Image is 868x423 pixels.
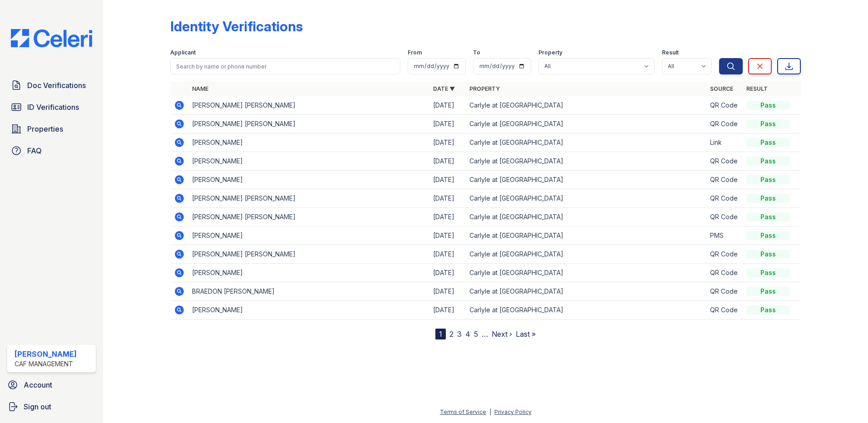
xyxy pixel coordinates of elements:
div: Pass [746,138,790,147]
td: [DATE] [429,115,466,133]
td: QR Code [706,189,743,208]
a: Doc Verifications [7,76,96,94]
td: Carlyle at [GEOGRAPHIC_DATA] [466,226,707,245]
span: ID Verifications [27,102,79,113]
label: Result [662,49,679,56]
td: QR Code [706,208,743,226]
td: QR Code [706,245,743,264]
div: Pass [746,194,790,203]
a: Terms of Service [440,408,486,415]
a: Name [192,85,208,92]
td: [PERSON_NAME] [PERSON_NAME] [188,115,429,133]
td: QR Code [706,152,743,171]
td: QR Code [706,301,743,320]
div: Pass [746,157,790,166]
a: Result [746,85,768,92]
a: Source [710,85,733,92]
label: To [473,49,480,56]
div: 1 [435,329,446,339]
td: Carlyle at [GEOGRAPHIC_DATA] [466,264,707,282]
div: Pass [746,305,790,315]
td: Carlyle at [GEOGRAPHIC_DATA] [466,152,707,171]
td: [DATE] [429,282,466,301]
span: Account [24,379,52,390]
td: [DATE] [429,189,466,208]
a: ID Verifications [7,98,96,116]
td: Carlyle at [GEOGRAPHIC_DATA] [466,245,707,264]
td: [DATE] [429,245,466,264]
td: [PERSON_NAME] [PERSON_NAME] [188,245,429,264]
div: Pass [746,119,790,128]
td: [DATE] [429,96,466,115]
a: 4 [465,330,470,339]
td: Carlyle at [GEOGRAPHIC_DATA] [466,171,707,189]
td: [PERSON_NAME] [PERSON_NAME] [188,96,429,115]
td: [DATE] [429,152,466,171]
a: Date ▼ [433,85,455,92]
td: Carlyle at [GEOGRAPHIC_DATA] [466,115,707,133]
span: Properties [27,123,63,134]
a: Privacy Policy [494,408,532,415]
div: Pass [746,175,790,184]
td: [DATE] [429,301,466,320]
td: [PERSON_NAME] [188,152,429,171]
div: CAF Management [15,359,77,369]
a: Properties [7,120,96,138]
td: QR Code [706,264,743,282]
td: [DATE] [429,208,466,226]
div: Pass [746,268,790,277]
img: CE_Logo_Blue-a8612792a0a2168367f1c8372b55b34899dd931a85d93a1a3d3e32e68fde9ad4.png [4,29,99,47]
label: Applicant [170,49,196,56]
a: 3 [457,330,462,339]
a: FAQ [7,142,96,160]
div: Pass [746,231,790,240]
span: Sign out [24,401,51,412]
a: 2 [449,330,454,339]
a: Sign out [4,398,99,416]
td: [PERSON_NAME] [188,264,429,282]
td: QR Code [706,171,743,189]
div: | [489,408,491,415]
td: [PERSON_NAME] [PERSON_NAME] [188,208,429,226]
span: Doc Verifications [27,80,86,91]
td: [DATE] [429,171,466,189]
td: [DATE] [429,226,466,245]
td: Carlyle at [GEOGRAPHIC_DATA] [466,133,707,152]
td: Link [706,133,743,152]
td: Carlyle at [GEOGRAPHIC_DATA] [466,189,707,208]
a: Last » [516,330,536,339]
td: [PERSON_NAME] [188,301,429,320]
td: [PERSON_NAME] [188,171,429,189]
span: … [482,329,488,339]
label: Property [538,49,562,56]
input: Search by name or phone number [170,58,400,74]
td: Carlyle at [GEOGRAPHIC_DATA] [466,208,707,226]
td: PMS [706,226,743,245]
td: Carlyle at [GEOGRAPHIC_DATA] [466,282,707,301]
td: QR Code [706,115,743,133]
td: [PERSON_NAME] [PERSON_NAME] [188,189,429,208]
div: [PERSON_NAME] [15,349,77,359]
div: Pass [746,287,790,296]
td: BRAEDON [PERSON_NAME] [188,282,429,301]
td: [DATE] [429,264,466,282]
a: Account [4,376,99,394]
a: 5 [474,330,478,339]
td: QR Code [706,96,743,115]
td: Carlyle at [GEOGRAPHIC_DATA] [466,301,707,320]
td: QR Code [706,282,743,301]
span: FAQ [27,145,42,156]
div: Pass [746,250,790,259]
div: Identity Verifications [170,18,303,34]
div: Pass [746,212,790,221]
td: [PERSON_NAME] [188,226,429,245]
td: Carlyle at [GEOGRAPHIC_DATA] [466,96,707,115]
a: Next › [492,330,512,339]
a: Property [469,85,500,92]
td: [DATE] [429,133,466,152]
label: From [408,49,422,56]
td: [PERSON_NAME] [188,133,429,152]
div: Pass [746,101,790,110]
